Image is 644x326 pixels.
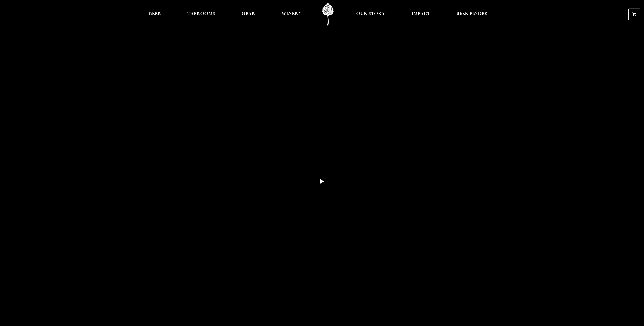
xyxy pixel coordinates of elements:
[453,3,491,26] a: Beer Finder
[187,12,215,16] span: Taprooms
[353,3,388,26] a: Our Story
[408,3,433,26] a: Impact
[281,12,302,16] span: Winery
[456,12,488,16] span: Beer Finder
[412,12,430,16] span: Impact
[238,3,259,26] a: Gear
[184,3,218,26] a: Taprooms
[242,12,255,16] span: Gear
[149,12,161,16] span: Beer
[356,12,385,16] span: Our Story
[318,3,337,26] a: Odell Home
[278,3,305,26] a: Winery
[146,3,165,26] a: Beer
